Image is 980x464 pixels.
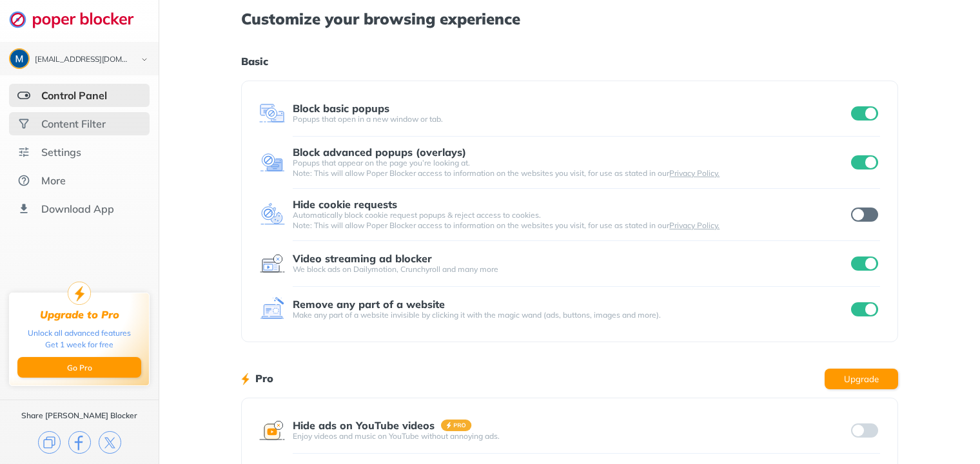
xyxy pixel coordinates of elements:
img: download-app.svg [17,202,30,215]
a: Privacy Policy. [669,168,720,178]
div: Hide ads on YouTube videos [293,420,435,431]
div: Unlock all advanced features [28,327,131,339]
button: Upgrade [825,369,898,389]
div: Popups that appear on the page you’re looking at. Note: This will allow Poper Blocker access to i... [293,158,848,179]
div: Remove any part of a website [293,298,445,310]
div: Get 1 week for free [45,339,113,351]
img: ACg8ocIs0LRdMZ_aONitORVziRu0ZSmMRLXyaaSwtVYc_5E6Eq6cfA=s96-c [10,50,28,68]
img: logo-webpage.svg [9,10,148,28]
div: We block ads on Dailymotion, Crunchyroll and many more [293,264,848,275]
div: More [41,174,66,187]
a: Privacy Policy. [669,220,720,230]
img: feature icon [259,101,285,126]
img: settings.svg [17,146,30,159]
div: Upgrade to Pro [40,309,119,321]
div: Automatically block cookie request popups & reject access to cookies. Note: This will allow Poper... [293,210,848,231]
img: chevron-bottom-black.svg [137,53,152,66]
button: Go Pro [17,357,141,378]
img: feature icon [259,296,285,322]
img: x.svg [99,431,121,454]
img: upgrade-to-pro.svg [68,282,91,305]
img: lighting bolt [241,371,250,387]
div: Control Panel [41,89,107,102]
div: Enjoy videos and music on YouTube without annoying ads. [293,431,848,441]
div: Settings [41,146,81,159]
div: Block basic popups [293,102,389,114]
div: Hide cookie requests [293,198,397,210]
img: feature icon [259,251,285,276]
img: pro-badge.svg [441,420,472,431]
img: feature icon [259,418,285,443]
div: matt.anelli21@gmail.com [35,55,130,64]
div: Share [PERSON_NAME] Blocker [21,411,137,421]
div: Make any part of a website invisible by clicking it with the magic wand (ads, buttons, images and... [293,310,848,320]
img: copy.svg [38,431,61,454]
img: social.svg [17,117,30,130]
h1: Pro [255,370,273,387]
img: facebook.svg [68,431,91,454]
h1: Customize your browsing experience [241,10,897,27]
div: Popups that open in a new window or tab. [293,114,848,124]
h1: Basic [241,53,897,70]
div: Video streaming ad blocker [293,253,432,264]
img: features-selected.svg [17,89,30,102]
img: about.svg [17,174,30,187]
div: Block advanced popups (overlays) [293,146,466,158]
div: Download App [41,202,114,215]
img: feature icon [259,202,285,227]
div: Content Filter [41,117,106,130]
img: feature icon [259,150,285,175]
